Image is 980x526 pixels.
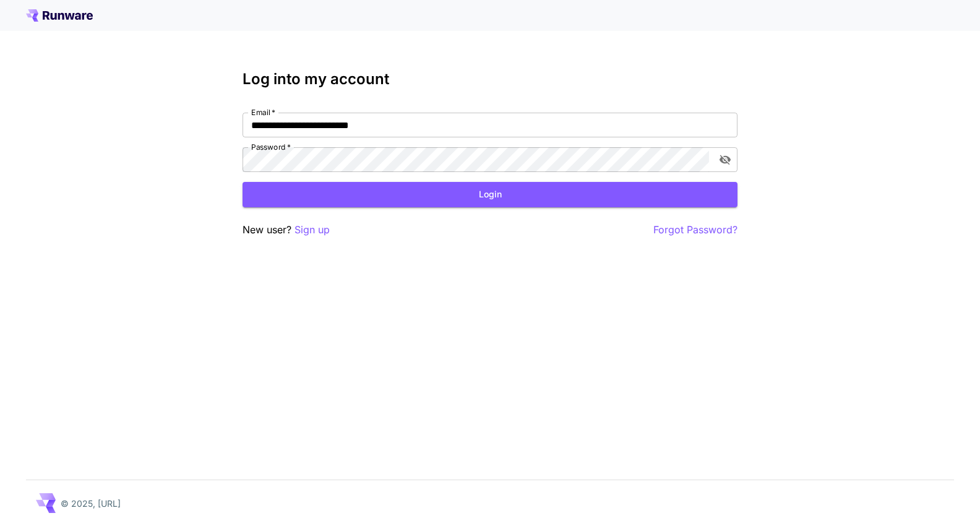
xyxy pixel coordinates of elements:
h3: Log into my account [243,71,737,88]
button: Login [243,182,737,207]
button: Sign up [294,222,330,238]
button: toggle password visibility [714,149,736,171]
p: New user? [243,222,330,238]
button: Forgot Password? [653,222,737,238]
label: Email [251,107,275,118]
p: © 2025, [URL] [61,497,121,510]
label: Password [251,142,291,152]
